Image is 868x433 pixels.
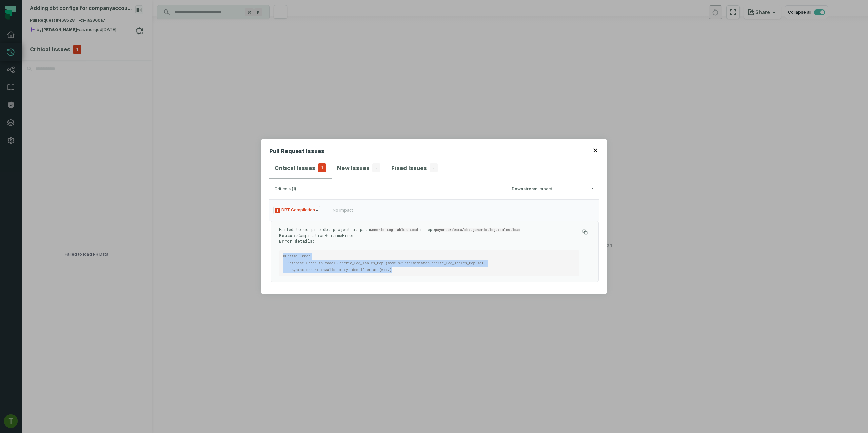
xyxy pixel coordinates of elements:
div: Issue TypeNo Impact [269,221,599,282]
strong: Reason: [279,233,297,238]
span: - [430,163,438,173]
button: criticals (1)Downstream Impact [274,187,594,192]
span: 1 [318,163,326,173]
div: Downstream Impact [512,187,594,192]
strong: Error details: [279,238,315,244]
code: payoneer/Data/dbt-generic-log-tables-load [435,228,521,232]
div: No Impact [333,208,353,213]
span: Issue Type [273,206,320,214]
button: Issue TypeNo Impact [269,199,599,221]
div: criticals (1)Downstream Impact [269,199,599,286]
code: Runtime Error Database Error in model Generic_Log_Tables_Pop (models/intermediate/Generic_Log_Tab... [283,254,486,272]
h4: Fixed Issues [391,164,427,172]
p: Failed to compile dbt project at path in repo CompilationRuntimeError [279,227,579,244]
div: criticals (1) [274,187,508,192]
h4: New Issues [337,164,370,172]
span: - [372,163,380,173]
code: Generic_Log_Tables_Load [370,228,418,232]
h4: Critical Issues [275,164,315,172]
span: Severity [275,208,280,213]
h2: Pull Request Issues [269,147,324,158]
